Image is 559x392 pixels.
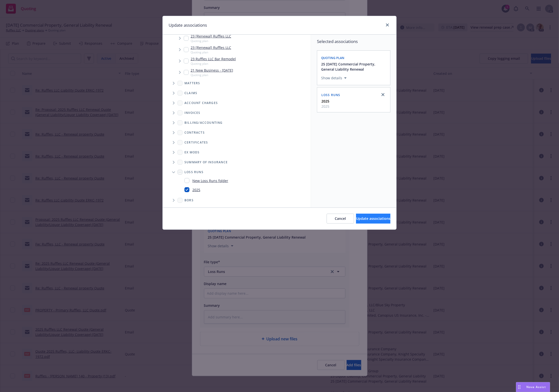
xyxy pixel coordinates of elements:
span: Matters [184,82,200,85]
button: 25 [DATE] Commercial Property, General Liability Renewal [321,62,387,72]
a: 23 [Renewal] Ruffles LLC [191,34,231,39]
span: Quoting plan [191,62,236,66]
span: Ex Mods [184,151,200,154]
button: Update associations [356,214,390,224]
span: Claims [184,92,197,95]
span: Quoting plan [321,56,344,60]
span: Invoices [184,111,201,114]
span: Quoting plan [191,39,231,43]
div: Folder Tree Example [163,118,311,205]
a: New Loss Runs folder [192,178,228,183]
a: close [384,22,390,28]
div: Drag to move [516,382,522,392]
span: Quoting plan [191,73,233,77]
span: Cancel [335,216,346,221]
span: Loss Runs [321,93,340,97]
h1: Update associations [169,22,207,28]
span: Contracts [184,131,205,134]
span: Loss Runs [184,171,203,174]
a: 2025 [192,187,200,192]
button: Nova Assist [516,382,550,392]
span: 2025 [321,104,329,109]
strong: 2025 [321,99,329,103]
a: close [380,92,386,98]
a: 23 [Renewal] Ruffles LLC [191,45,231,50]
button: Cancel [327,214,354,224]
span: Selected associations [317,39,390,44]
span: Account charges [184,102,218,104]
span: BORs [184,199,194,202]
a: 21 New Business - [DATE] [191,68,233,73]
span: Billing/Accounting [184,121,223,124]
span: Nova Assist [526,385,546,389]
a: 23 Ruffles LLC Bar Remodel [191,56,236,62]
span: Update associations [356,216,390,221]
button: Show details [319,75,349,81]
span: Certificates [184,141,208,144]
span: Summary of insurance [184,161,228,164]
span: Quoting plan [191,50,231,54]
